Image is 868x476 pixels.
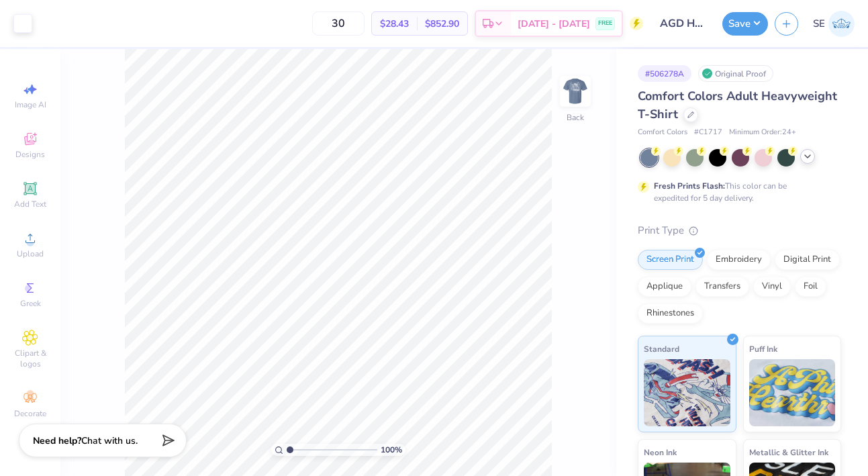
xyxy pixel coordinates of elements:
[828,11,855,37] img: Sadie Eilberg
[638,277,691,297] div: Applique
[381,444,402,456] span: 100 %
[562,78,589,105] img: Back
[813,11,855,37] a: SE
[707,250,771,270] div: Embroidery
[644,342,679,356] span: Standard
[20,298,41,309] span: Greek
[638,65,691,82] div: # 506278A
[7,348,54,369] span: Clipart & logos
[795,277,826,297] div: Foil
[14,408,46,419] span: Decorate
[722,12,768,36] button: Save
[638,88,837,122] span: Comfort Colors Adult Heavyweight T-Shirt
[749,445,828,459] span: Metallic & Glitter Ink
[638,127,687,138] span: Comfort Colors
[15,99,46,110] span: Image AI
[638,250,703,270] div: Screen Print
[17,248,44,259] span: Upload
[312,11,365,36] input: – –
[695,277,749,297] div: Transfers
[694,127,722,138] span: # C1717
[813,16,825,32] span: SE
[638,303,703,324] div: Rhinestones
[654,180,819,204] div: This color can be expedited for 5 day delivery.
[518,17,590,31] span: [DATE] - [DATE]
[644,445,677,459] span: Neon Ink
[775,250,840,270] div: Digital Print
[380,17,409,31] span: $28.43
[81,434,138,447] span: Chat with us.
[729,127,796,138] span: Minimum Order: 24 +
[753,277,791,297] div: Vinyl
[14,199,46,209] span: Add Text
[598,19,612,28] span: FREE
[425,17,459,31] span: $852.90
[644,359,730,426] img: Standard
[15,149,45,160] span: Designs
[749,359,836,426] img: Puff Ink
[698,65,773,82] div: Original Proof
[567,111,584,124] div: Back
[33,434,81,447] strong: Need help?
[650,10,716,37] input: Untitled Design
[638,223,841,238] div: Print Type
[654,181,725,191] strong: Fresh Prints Flash:
[749,342,777,356] span: Puff Ink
